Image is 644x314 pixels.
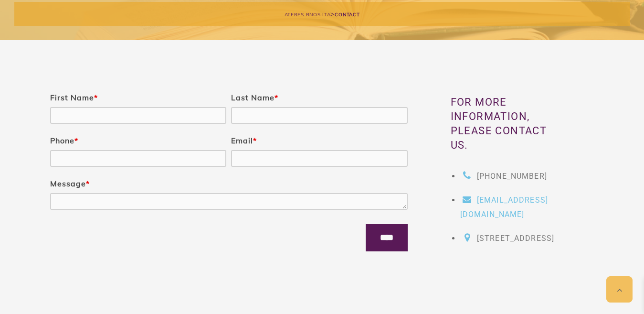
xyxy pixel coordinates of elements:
a: [PHONE_NUMBER] [460,172,547,181]
label: Phone [50,136,78,145]
a: Ateres Bnos Ita [285,10,331,18]
label: Message [50,179,90,188]
span: [PHONE_NUMBER] [477,172,547,181]
label: Last Name [231,93,278,102]
span: Ateres Bnos Ita [285,11,331,18]
div: > [14,2,630,26]
h3: For more information, please contact us. [451,95,566,152]
label: Email [231,136,257,145]
a: [EMAIL_ADDRESS][DOMAIN_NAME] [460,195,548,219]
label: First Name [50,93,98,102]
span: [STREET_ADDRESS] [477,234,554,243]
span: Contact [335,11,359,18]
